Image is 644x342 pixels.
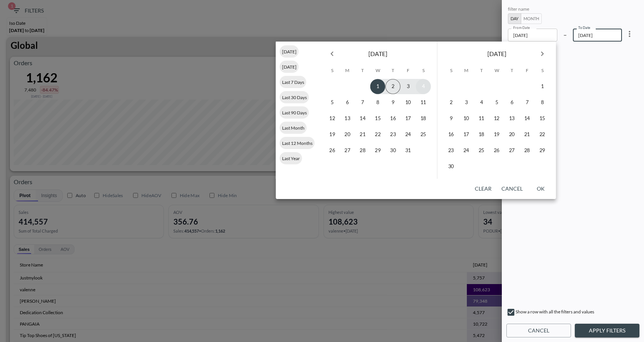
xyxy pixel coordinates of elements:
button: 22 [370,127,385,142]
span: Thursday [505,63,519,78]
button: 13 [504,111,520,126]
span: Saturday [417,63,430,78]
div: [DATE] [280,45,299,58]
button: 23 [444,143,459,158]
button: 6 [504,95,520,110]
button: Cancel [506,324,571,338]
button: 25 [474,143,489,158]
button: 27 [504,143,520,158]
button: 10 [459,111,474,126]
button: 14 [355,111,370,126]
input: YYYY-MM-DD [573,29,622,42]
button: 10 [401,95,416,110]
button: 14 [520,111,535,126]
span: Last 7 Days [280,79,306,85]
button: 25 [416,127,431,142]
button: Next month [535,46,550,61]
button: 2 [385,79,401,94]
button: Apply Filters [575,324,639,338]
button: 26 [325,143,340,158]
label: From Date [513,25,530,30]
button: 4 [474,95,489,110]
div: Show a row with all the filters and values [506,308,639,320]
span: Saturday [536,63,549,78]
span: Sunday [325,63,339,78]
button: 23 [385,127,401,142]
p: – [563,30,567,39]
button: 30 [444,159,459,174]
button: 15 [535,111,550,126]
div: Last 90 Days [280,106,309,119]
button: 9 [385,95,401,110]
button: 28 [355,143,370,158]
button: 8 [370,95,385,110]
span: Tuesday [356,63,370,78]
button: 3 [459,95,474,110]
button: 7 [355,95,370,110]
span: [DATE] [487,48,506,59]
button: 31 [401,143,416,158]
span: Thursday [386,63,400,78]
button: 21 [520,127,535,142]
button: Cancel [498,182,526,196]
button: 3 [401,79,416,94]
span: Last 30 Days [280,95,309,100]
div: Last 12 Months [280,137,315,149]
button: 26 [489,143,504,158]
button: 2 [444,95,459,110]
span: [DATE] [368,48,387,59]
span: Wednesday [490,63,504,78]
input: YYYY-MM-DD [508,29,557,42]
button: 5 [325,95,340,110]
span: [DATE] [280,64,299,70]
span: Last 90 Days [280,110,309,116]
button: 24 [401,127,416,142]
span: Last Year [280,156,302,161]
span: Last 12 Months [280,140,315,146]
button: 16 [444,127,459,142]
button: 18 [416,111,431,126]
button: 1 [535,79,550,94]
button: 15 [370,111,385,126]
button: Clear [471,182,495,196]
span: Friday [520,63,534,78]
button: 8 [535,95,550,110]
button: 21 [355,127,370,142]
button: 7 [520,95,535,110]
button: 17 [459,127,474,142]
button: 11 [416,95,431,110]
span: Wednesday [371,63,385,78]
span: Monday [460,63,473,78]
div: 2025-10-012025-10-04 [508,6,638,42]
button: 12 [325,111,340,126]
button: 29 [370,143,385,158]
button: 20 [340,127,355,142]
label: To Date [578,25,590,30]
div: [DATE] [280,61,299,73]
button: 19 [489,127,504,142]
button: 20 [504,127,520,142]
button: 24 [459,143,474,158]
button: Month [521,13,542,24]
button: 11 [474,111,489,126]
span: Friday [401,63,415,78]
button: 9 [444,111,459,126]
button: 16 [385,111,401,126]
div: filter name [508,6,622,13]
button: 5 [489,95,504,110]
button: more [622,26,637,42]
div: Last Month [280,122,307,134]
button: 17 [401,111,416,126]
button: Previous month [325,46,340,61]
button: 13 [340,111,355,126]
button: 27 [340,143,355,158]
span: [DATE] [280,49,299,55]
span: Last Month [280,125,307,131]
button: Day [508,13,521,24]
span: Tuesday [475,63,489,78]
span: Sunday [444,63,458,78]
button: 18 [474,127,489,142]
button: 28 [520,143,535,158]
button: 12 [489,111,504,126]
button: 4 [416,79,431,94]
